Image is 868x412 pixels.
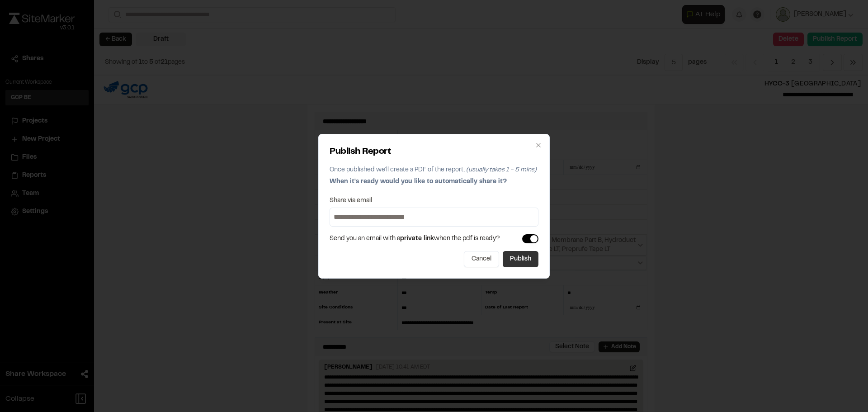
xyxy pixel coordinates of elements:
span: When it's ready would you like to automatically share it? [330,179,507,185]
p: Once published we'll create a PDF of the report. [330,165,538,175]
button: Publish [503,251,538,267]
span: Send you an email with a when the pdf is ready? [330,234,500,244]
button: Cancel [464,251,499,267]
h2: Publish Report [330,145,538,159]
span: (usually takes 1 - 5 mins) [466,167,537,173]
span: private link [400,236,434,242]
label: Share via email [330,198,372,204]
